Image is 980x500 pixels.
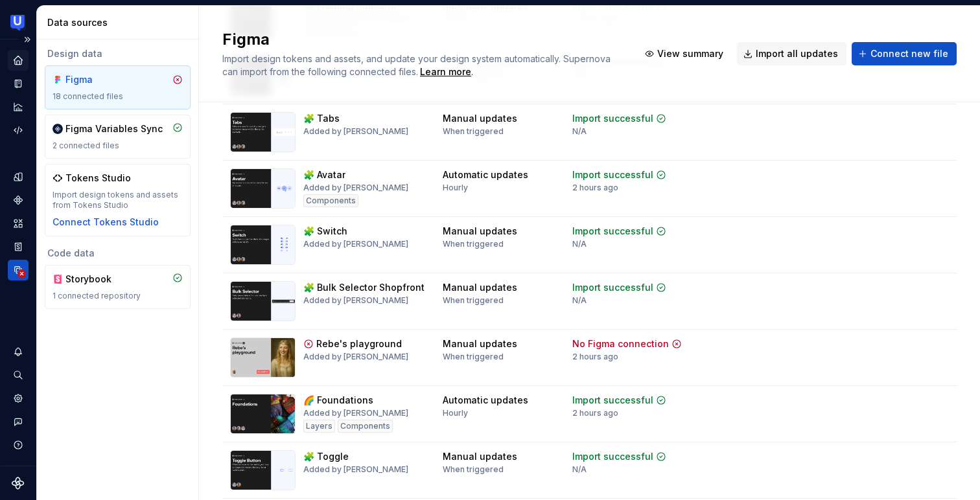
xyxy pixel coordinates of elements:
[638,42,732,65] button: View summary
[303,281,425,294] div: 🧩 Bulk Selector Shopfront
[443,281,517,294] div: Manual updates
[303,450,349,463] div: 🧩 Toggle
[443,464,504,475] div: When triggered
[443,183,468,193] div: Hourly
[303,225,347,238] div: 🧩 Switch
[303,352,408,362] div: Added by [PERSON_NAME]
[572,281,653,294] div: Import successful
[65,273,128,286] div: Storybook
[8,190,29,210] a: Components
[222,53,613,77] span: Import design tokens and assets, and update your design system automatically. Supernova can impor...
[443,408,468,418] div: Hourly
[572,295,587,306] div: N/A
[572,112,653,125] div: Import successful
[443,112,517,125] div: Manual updates
[65,172,131,185] div: Tokens Studio
[8,166,29,187] a: Design tokens
[303,183,408,193] div: Added by [PERSON_NAME]
[572,394,653,407] div: Import successful
[572,352,618,362] div: 2 hours ago
[443,239,504,249] div: When triggered
[443,225,517,238] div: Manual updates
[52,141,183,151] div: 2 connected files
[572,225,653,238] div: Import successful
[737,42,846,65] button: Import all updates
[10,15,26,30] img: 41adf70f-fc1c-4662-8e2d-d2ab9c673b1b.png
[303,112,340,125] div: 🧩 Tabs
[303,420,335,433] div: Layers
[8,365,29,385] button: Search ⌘K
[443,295,504,306] div: When triggered
[443,337,517,350] div: Manual updates
[8,120,29,141] a: Code automation
[657,47,723,60] span: View summary
[756,47,838,60] span: Import all updates
[572,464,587,475] div: N/A
[338,420,393,433] div: Components
[303,194,358,207] div: Components
[65,122,163,135] div: Figma Variables Sync
[870,47,948,60] span: Connect new file
[443,450,517,463] div: Manual updates
[572,408,618,418] div: 2 hours ago
[47,16,193,29] div: Data sources
[303,464,408,475] div: Added by [PERSON_NAME]
[8,341,29,362] button: Notifications
[852,42,957,65] button: Connect new file
[8,236,29,257] a: Storybook stories
[45,247,191,260] div: Code data
[303,126,408,137] div: Added by [PERSON_NAME]
[45,164,191,236] a: Tokens StudioImport design tokens and assets from Tokens StudioConnect Tokens Studio
[45,65,191,109] a: Figma18 connected files
[8,411,29,432] button: Contact support
[45,115,191,159] a: Figma Variables Sync2 connected files
[18,30,36,49] button: Expand sidebar
[8,97,29,117] a: Analytics
[572,450,653,463] div: Import successful
[52,291,183,301] div: 1 connected repository
[303,408,408,418] div: Added by [PERSON_NAME]
[8,388,29,409] a: Settings
[45,47,191,60] div: Design data
[8,260,29,280] a: Data sources
[418,67,473,77] span: .
[572,168,653,181] div: Import successful
[572,183,618,193] div: 2 hours ago
[45,265,191,309] a: Storybook1 connected repository
[303,168,345,181] div: 🧩 Avatar
[572,337,669,350] div: No Figma connection
[8,50,29,71] a: Home
[572,239,587,249] div: N/A
[52,91,183,102] div: 18 connected files
[443,126,504,137] div: When triggered
[443,168,528,181] div: Automatic updates
[303,239,408,249] div: Added by [PERSON_NAME]
[52,216,159,229] button: Connect Tokens Studio
[65,73,128,86] div: Figma
[303,295,408,306] div: Added by [PERSON_NAME]
[222,29,623,50] h2: Figma
[12,477,25,490] svg: Supernova Logo
[8,213,29,234] a: Assets
[443,352,504,362] div: When triggered
[8,73,29,94] a: Documentation
[572,126,587,137] div: N/A
[443,394,528,407] div: Automatic updates
[420,65,471,78] a: Learn more
[316,337,402,350] div: Rebe's playground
